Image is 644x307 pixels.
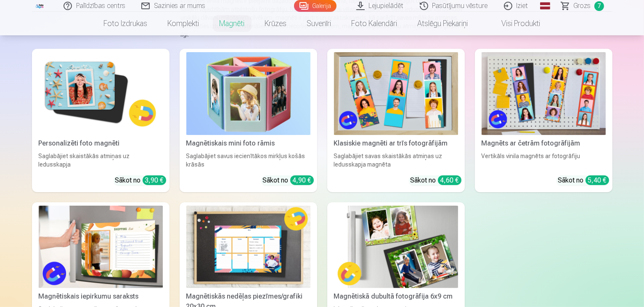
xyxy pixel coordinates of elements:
[334,206,458,288] img: Magnētiskā dubultā fotogrāfija 6x9 cm
[35,291,166,302] div: Magnētiskais iepirkumu saraksts
[39,206,163,288] img: Magnētiskais iepirkumu saraksts
[255,12,297,35] a: Krūzes
[297,12,342,35] a: Suvenīri
[327,49,465,192] a: Klasiskie magnēti ar trīs fotogrāfijāmKlasiskie magnēti ar trīs fotogrāfijāmSaglabājiet savas ska...
[411,175,461,185] div: Sākot no
[334,52,458,135] img: Klasiskie magnēti ar trīs fotogrāfijām
[35,3,45,8] img: /fa1
[438,175,461,185] div: 4,60 €
[574,1,591,11] span: Grozs
[183,138,314,148] div: Magnētiskais mini foto rāmis
[331,291,461,302] div: Magnētiskā dubultā fotogrāfija 6x9 cm
[183,152,314,169] div: Saglabājiet savus iecienītākos mirkļus košās krāsās
[478,12,551,35] a: Visi produkti
[586,175,609,185] div: 5,40 €
[558,175,609,185] div: Sākot no
[180,49,317,192] a: Magnētiskais mini foto rāmisMagnētiskais mini foto rāmisSaglabājiet savus iecienītākos mirkļus ko...
[478,152,609,169] div: Vertikāls vinila magnēts ar fotogrāfiju
[342,12,408,35] a: Foto kalendāri
[158,12,209,35] a: Komplekti
[35,138,166,148] div: Personalizēti foto magnēti
[594,1,604,11] span: 7
[115,175,166,185] div: Sākot no
[94,12,158,35] a: Foto izdrukas
[408,12,478,35] a: Atslēgu piekariņi
[143,175,166,185] div: 3,90 €
[39,52,163,135] img: Personalizēti foto magnēti
[32,49,170,192] a: Personalizēti foto magnētiPersonalizēti foto magnētiSaglabājiet skaistākās atmiņas uz ledusskapja...
[482,52,606,135] img: Magnēts ar četrām fotogrāfijām
[186,206,310,288] img: Magnētiskās nedēļas piezīmes/grafiki 20x30 cm
[331,138,461,148] div: Klasiskie magnēti ar trīs fotogrāfijām
[290,175,314,185] div: 4,90 €
[209,12,255,35] a: Magnēti
[263,175,314,185] div: Sākot no
[475,49,612,192] a: Magnēts ar četrām fotogrāfijāmMagnēts ar četrām fotogrāfijāmVertikāls vinila magnēts ar fotogrāfi...
[478,138,609,148] div: Magnēts ar četrām fotogrāfijām
[35,152,166,169] div: Saglabājiet skaistākās atmiņas uz ledusskapja
[331,152,461,169] div: Saglabājiet savas skaistākās atmiņas uz ledusskapja magnēta
[186,52,310,135] img: Magnētiskais mini foto rāmis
